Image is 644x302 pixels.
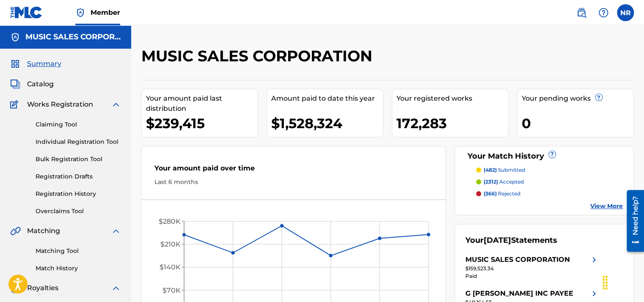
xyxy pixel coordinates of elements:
[27,226,60,236] span: Matching
[465,288,573,299] div: G [PERSON_NAME] INC PAYEE
[27,99,93,110] span: Works Registration
[465,151,623,162] div: Your Match History
[576,8,586,18] img: search
[484,190,520,198] p: rejected
[396,93,508,104] div: Your registered works
[484,190,497,197] span: (366)
[10,59,61,69] a: SummarySummary
[36,264,121,273] a: Match History
[146,114,258,133] div: $239,415
[27,79,54,89] span: Catalog
[598,8,608,18] img: help
[111,226,121,236] img: expand
[36,172,121,181] a: Registration Drafts
[27,59,61,69] span: Summary
[10,226,21,236] img: Matching
[111,99,121,110] img: expand
[484,166,525,174] p: submitted
[75,8,85,18] img: Top Rightsholder
[598,270,612,295] div: Drag
[36,155,121,164] a: Bulk Registration Tool
[602,261,644,302] iframe: Chat Widget
[595,4,612,21] div: Help
[27,283,58,293] span: Royalties
[476,166,623,174] a: (482) submitted
[36,189,121,198] a: Registration History
[589,255,599,265] img: right chevron icon
[159,217,181,225] tspan: $280K
[91,8,120,17] span: Member
[36,207,121,216] a: Overclaims Tool
[36,247,121,255] a: Matching Tool
[484,178,524,186] p: accepted
[146,93,258,114] div: Your amount paid last distribution
[154,163,433,178] div: Your amount paid over time
[25,32,121,42] h5: MUSIC SALES CORPORATION
[595,94,602,101] span: ?
[10,32,20,42] img: Accounts
[141,47,377,66] h2: MUSIC SALES CORPORATION
[476,178,623,186] a: (2312) accepted
[36,137,121,146] a: Individual Registration Tool
[10,79,54,89] a: CatalogCatalog
[589,288,599,299] img: right chevron icon
[522,114,633,133] div: 0
[465,272,599,280] div: Paid
[160,263,181,271] tspan: $140K
[154,178,433,187] div: Last 6 months
[160,240,181,248] tspan: $210K
[465,265,599,272] div: $159,523.34
[476,190,623,198] a: (366) rejected
[573,4,590,21] a: Public Search
[617,4,634,21] div: User Menu
[271,93,383,104] div: Amount paid to date this year
[162,286,181,294] tspan: $70K
[10,79,20,89] img: Catalog
[10,6,43,19] img: MLC Logo
[484,167,497,173] span: (482)
[111,283,121,293] img: expand
[590,202,623,211] a: View More
[396,114,508,133] div: 172,283
[36,120,121,129] a: Claiming Tool
[10,99,21,110] img: Works Registration
[465,255,599,280] a: MUSIC SALES CORPORATIONright chevron icon$159,523.34Paid
[271,114,383,133] div: $1,528,324
[522,93,633,104] div: Your pending works
[484,178,498,185] span: (2312)
[10,59,20,69] img: Summary
[484,236,511,245] span: [DATE]
[465,235,557,246] div: Your Statements
[465,255,570,265] div: MUSIC SALES CORPORATION
[549,151,556,158] span: ?
[620,187,644,255] iframe: Resource Center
